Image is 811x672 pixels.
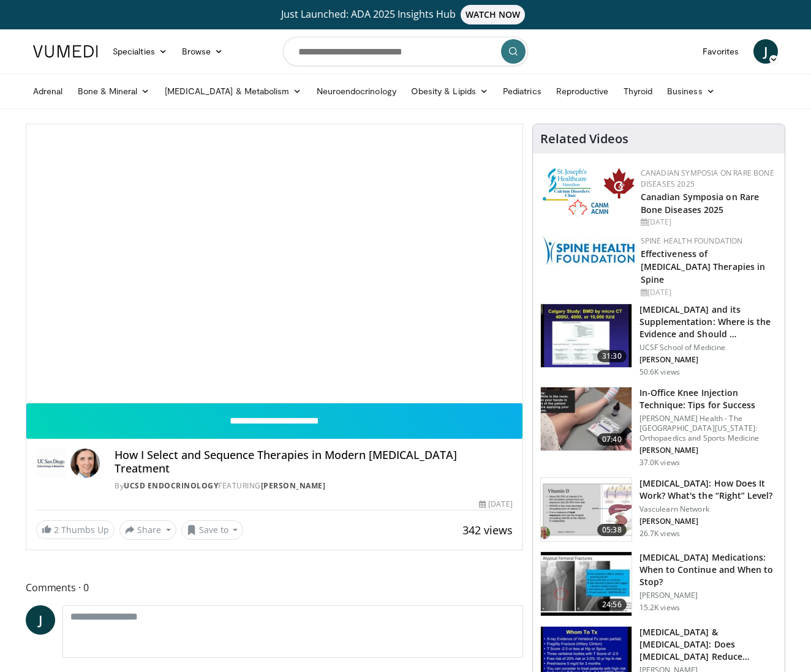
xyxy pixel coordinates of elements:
img: 59b7dea3-8883-45d6-a110-d30c6cb0f321.png.150x105_q85_autocrop_double_scale_upscale_version-0.2.png [543,168,635,217]
a: Pediatrics [496,79,549,103]
div: [DATE] [479,499,512,510]
input: Search topics, interventions [283,37,528,66]
img: 9b54ede4-9724-435c-a780-8950048db540.150x105_q85_crop-smart_upscale.jpg [541,387,632,451]
p: 15.2K views [639,603,680,613]
a: 31:30 [MEDICAL_DATA] and its Supplementation: Where is the Evidence and Should … UCSF School of M... [540,304,777,377]
a: Thyroid [616,79,660,103]
span: Comments 0 [26,580,523,595]
img: a7bc7889-55e5-4383-bab6-f6171a83b938.150x105_q85_crop-smart_upscale.jpg [541,552,632,616]
p: [PERSON_NAME] [639,591,777,600]
a: UCSD Endocrinology [124,480,218,491]
div: [DATE] [641,287,775,298]
div: By FEATURING [115,480,513,491]
p: UCSF School of Medicine [639,343,777,353]
p: [PERSON_NAME] [639,517,777,526]
h4: Related Videos [540,132,628,146]
p: 26.7K views [639,529,680,539]
button: Share [119,520,176,540]
a: Favorites [695,39,746,64]
h4: How I Select and Sequence Therapies in Modern [MEDICAL_DATA] Treatment [115,449,513,475]
a: Reproductive [549,79,616,103]
a: Canadian Symposia on Rare Bone Diseases 2025 [641,191,760,215]
span: 07:40 [597,433,627,446]
div: [DATE] [641,217,775,228]
a: [PERSON_NAME] [261,480,326,491]
h3: [MEDICAL_DATA] and its Supplementation: Where is the Evidence and Should … [639,304,777,340]
a: 2 Thumbs Up [36,520,115,539]
h3: In-Office Knee Injection Technique: Tips for Success [639,387,777,411]
a: Adrenal [26,79,70,103]
img: 4bb25b40-905e-443e-8e37-83f056f6e86e.150x105_q85_crop-smart_upscale.jpg [541,304,632,368]
a: Browse [175,39,231,64]
span: 342 views [462,523,513,537]
h3: [MEDICAL_DATA]: How Does It Work? What's the “Right” Level? [639,477,777,502]
a: Obesity & Lipids [404,79,496,103]
button: Save to [181,520,244,540]
a: J [26,605,55,635]
span: 05:38 [597,524,627,536]
video-js: Video Player [26,124,522,403]
img: UCSD Endocrinology [36,449,66,478]
p: 50.6K views [639,367,680,377]
a: Neuroendocrinology [309,79,404,103]
span: 2 [54,524,59,536]
a: Bone & Mineral [70,79,157,103]
a: 24:56 [MEDICAL_DATA] Medications: When to Continue and When to Stop? [PERSON_NAME] 15.2K views [540,551,777,616]
a: 07:40 In-Office Knee Injection Technique: Tips for Success [PERSON_NAME] Health - The [GEOGRAPHIC... [540,387,777,468]
a: Specialties [105,39,175,64]
p: [PERSON_NAME] [639,355,777,365]
h3: [MEDICAL_DATA] & [MEDICAL_DATA]: Does [MEDICAL_DATA] Reduce Falls/Fractures in t… [639,626,777,663]
a: J [753,39,778,64]
p: [PERSON_NAME] Health - The [GEOGRAPHIC_DATA][US_STATE]: Orthopaedics and Sports Medicine [639,414,777,443]
img: 57d53db2-a1b3-4664-83ec-6a5e32e5a601.png.150x105_q85_autocrop_double_scale_upscale_version-0.2.jpg [543,236,635,265]
span: WATCH NOW [461,5,526,24]
img: VuMedi Logo [33,45,98,58]
img: 8daf03b8-df50-44bc-88e2-7c154046af55.150x105_q85_crop-smart_upscale.jpg [541,478,632,542]
a: Spine Health Foundation [641,236,743,246]
p: Vasculearn Network [639,504,777,514]
a: 05:38 [MEDICAL_DATA]: How Does It Work? What's the “Right” Level? Vasculearn Network [PERSON_NAME... [540,477,777,542]
p: 37.0K views [639,458,680,468]
img: Avatar [70,449,100,478]
a: Just Launched: ADA 2025 Insights HubWATCH NOW [35,5,776,24]
a: [MEDICAL_DATA] & Metabolism [157,79,309,103]
a: Canadian Symposia on Rare Bone Diseases 2025 [641,168,774,189]
span: 24:56 [597,599,627,611]
h3: [MEDICAL_DATA] Medications: When to Continue and When to Stop? [639,551,777,588]
p: [PERSON_NAME] [639,446,777,455]
span: 31:30 [597,350,627,362]
a: Effectiveness of [MEDICAL_DATA] Therapies in Spine [641,248,766,285]
a: Business [660,79,722,103]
